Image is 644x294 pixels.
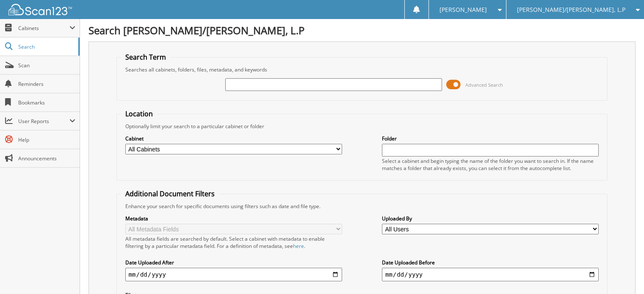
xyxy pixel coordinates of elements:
[18,136,75,143] span: Help
[18,118,69,125] span: User Reports
[382,215,599,222] label: Uploaded By
[18,25,69,32] span: Cabinets
[517,7,625,12] span: [PERSON_NAME]/[PERSON_NAME], L.P
[121,189,219,198] legend: Additional Document Filters
[125,215,342,222] label: Metadata
[382,135,599,142] label: Folder
[121,66,603,73] div: Searches all cabinets, folders, files, metadata, and keywords
[88,23,636,37] h1: Search [PERSON_NAME]/[PERSON_NAME], L.P
[293,242,304,250] a: here
[18,80,75,88] span: Reminders
[8,4,72,15] img: scan123-logo-white.svg
[439,7,487,12] span: [PERSON_NAME]
[125,235,342,250] div: All metadata fields are searched by default. Select a cabinet with metadata to enable filtering b...
[125,268,342,281] input: start
[121,52,170,62] legend: Search Term
[125,259,342,266] label: Date Uploaded After
[121,203,603,210] div: Enhance your search for specific documents using filters such as date and file type.
[121,123,603,130] div: Optionally limit your search to a particular cabinet or folder
[121,109,157,118] legend: Location
[125,135,342,142] label: Cabinet
[18,43,74,50] span: Search
[382,157,599,172] div: Select a cabinet and begin typing the name of the folder you want to search in. If the name match...
[18,62,75,69] span: Scan
[465,82,503,88] span: Advanced Search
[382,259,599,266] label: Date Uploaded Before
[18,155,75,162] span: Announcements
[382,268,599,281] input: end
[18,99,75,106] span: Bookmarks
